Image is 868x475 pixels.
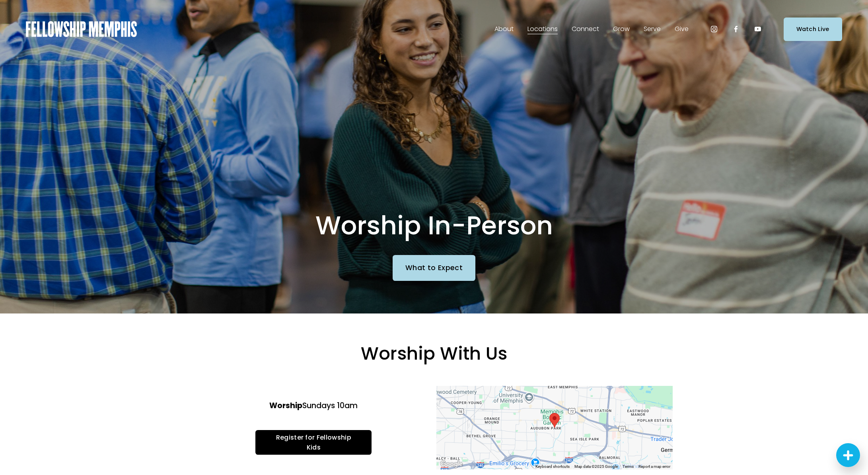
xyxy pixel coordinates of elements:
img: Google [438,459,465,469]
a: Facebook [732,25,740,33]
a: Watch Live [784,18,842,41]
span: Map data ©2025 Google [574,464,618,469]
span: About [494,23,514,35]
a: folder dropdown [613,23,630,35]
span: Give [675,23,689,35]
strong: Worship [269,400,302,411]
a: Open this area in Google Maps (opens a new window) [438,459,465,469]
a: YouTube [754,25,762,33]
a: What to Expect [393,255,475,280]
a: Terms [623,464,634,469]
span: Grow [613,23,630,35]
a: Instagram [710,25,718,33]
span: Locations [527,23,558,35]
img: Fellowship Memphis [26,21,137,37]
span: Connect [572,23,599,35]
button: Keyboard shortcuts [535,464,570,469]
a: Register for Fellowship Kids [255,430,372,455]
a: folder dropdown [572,23,599,35]
h1: Worship In-Person [255,210,613,241]
h4: Sundays 10am [216,401,412,411]
a: folder dropdown [527,23,558,35]
a: Report a map error [638,464,670,469]
h2: Worship With Us [195,342,673,365]
span: Serve [644,23,661,35]
a: folder dropdown [644,23,661,35]
a: folder dropdown [494,23,514,35]
div: Harding Academy 1100 Cherry Road Memphis, TN, 38117, United States [549,413,560,428]
a: folder dropdown [675,23,689,35]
